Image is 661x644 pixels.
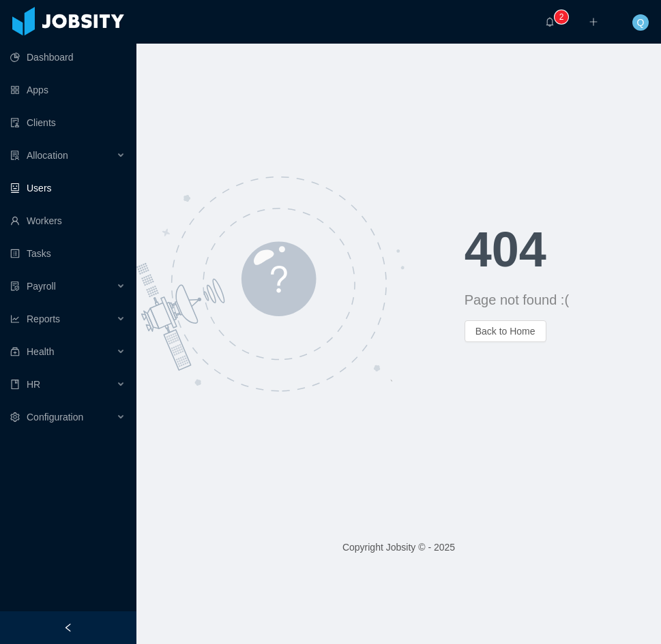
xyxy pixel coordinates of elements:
[10,240,126,267] a: icon: profileTasks
[10,380,20,389] i: icon: book
[27,313,60,324] span: Reports
[559,10,564,24] p: 2
[10,412,20,422] i: icon: setting
[465,326,546,337] a: Back to Home
[10,151,20,160] i: icon: solution
[27,150,68,161] span: Allocation
[10,347,20,356] i: icon: medicine-box
[10,314,20,324] i: icon: line-chart
[27,281,56,292] span: Payroll
[545,17,555,27] i: icon: bell
[465,290,661,309] div: Page not found :(
[637,14,645,31] span: Q
[10,174,126,202] a: icon: robotUsers
[27,379,40,390] span: HR
[10,109,126,136] a: icon: auditClients
[10,207,126,234] a: icon: userWorkers
[136,524,661,571] footer: Copyright Jobsity © - 2025
[10,44,126,71] a: icon: pie-chartDashboard
[27,412,83,423] span: Configuration
[465,225,661,274] h1: 404
[10,76,126,104] a: icon: appstoreApps
[589,17,598,27] i: icon: plus
[10,281,20,291] i: icon: file-protect
[555,10,568,24] sup: 2
[465,320,546,342] button: Back to Home
[27,346,54,357] span: Health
